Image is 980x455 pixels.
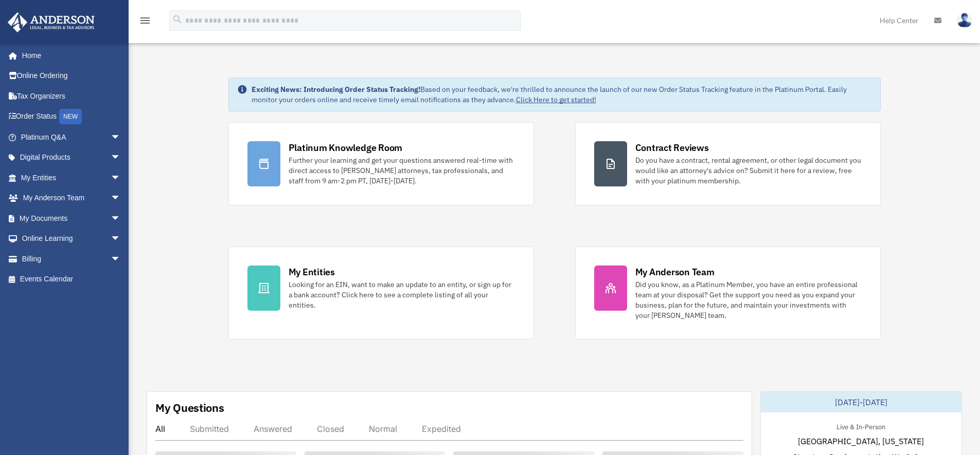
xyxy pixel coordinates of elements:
div: All [155,424,165,434]
div: Answered [254,424,292,434]
div: Contract Reviews [635,141,709,154]
span: arrow_drop_down [111,147,131,168]
div: Submitted [190,424,229,434]
div: My Anderson Team [635,266,715,278]
i: menu [139,14,151,27]
a: Tax Organizers [7,86,136,106]
a: Home [7,45,131,66]
span: arrow_drop_down [111,167,131,188]
div: My Entities [289,266,335,278]
div: NEW [59,109,82,124]
span: arrow_drop_down [111,249,131,270]
a: Digital Productsarrow_drop_down [7,147,136,168]
div: Did you know, as a Platinum Member, you have an entire professional team at your disposal? Get th... [635,279,862,320]
div: Expedited [422,424,461,434]
span: arrow_drop_down [111,188,131,209]
div: Normal [369,424,397,434]
span: arrow_drop_down [111,127,131,148]
a: Platinum Q&Aarrow_drop_down [7,127,136,147]
a: My Documentsarrow_drop_down [7,208,136,229]
i: search [172,14,183,25]
div: Live & In-Person [828,421,894,431]
strong: Exciting News: Introducing Order Status Tracking! [252,85,420,94]
a: Click Here to get started! [516,95,596,104]
img: User Pic [957,13,972,28]
div: Platinum Knowledge Room [289,141,403,154]
span: arrow_drop_down [111,229,131,250]
a: menu [139,18,151,27]
a: Contract Reviews Do you have a contract, rental agreement, or other legal document you would like... [575,122,881,205]
div: My Questions [155,400,224,415]
div: Based on your feedback, we're thrilled to announce the launch of our new Order Status Tracking fe... [252,84,872,105]
a: My Anderson Teamarrow_drop_down [7,188,136,208]
div: Further your learning and get your questions answered real-time with direct access to [PERSON_NAM... [289,155,515,186]
a: Billingarrow_drop_down [7,249,136,269]
div: [DATE]-[DATE] [761,392,961,412]
div: Looking for an EIN, want to make an update to an entity, or sign up for a bank account? Click her... [289,279,515,310]
span: arrow_drop_down [111,208,131,229]
div: Do you have a contract, rental agreement, or other legal document you would like an attorney's ad... [635,155,862,186]
a: My Anderson Team Did you know, as a Platinum Member, you have an entire professional team at your... [575,247,881,339]
div: Closed [317,424,344,434]
a: My Entitiesarrow_drop_down [7,167,136,188]
img: Anderson Advisors Platinum Portal [5,12,98,32]
a: Order StatusNEW [7,106,136,127]
a: Platinum Knowledge Room Further your learning and get your questions answered real-time with dire... [228,122,534,205]
a: My Entities Looking for an EIN, want to make an update to an entity, or sign up for a bank accoun... [228,247,534,339]
span: [GEOGRAPHIC_DATA], [US_STATE] [798,435,924,447]
a: Online Ordering [7,66,136,86]
a: Online Learningarrow_drop_down [7,229,136,249]
a: Events Calendar [7,269,136,290]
